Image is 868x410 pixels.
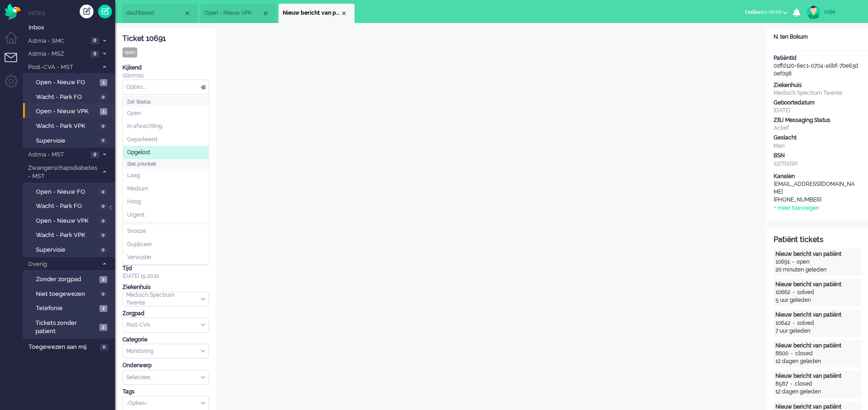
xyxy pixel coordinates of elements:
[774,152,861,160] div: BSN
[5,75,25,95] li: Admin menu
[36,231,97,240] span: Wacht - Park VPK
[127,98,151,105] span: Zet Status
[774,204,819,212] div: + meer toevoegen
[99,305,107,312] span: 2
[27,50,88,58] span: Astma - MSZ
[122,47,137,58] div: open
[775,358,859,365] div: 12 dagen geleden
[91,37,99,44] span: 0
[36,217,97,225] span: Open - Nieuw VPK
[36,107,98,116] span: Open - Nieuw VPK
[27,164,98,181] span: Zwangerschapsdiabetes - MST
[790,258,797,266] div: -
[122,34,209,44] div: Ticket 10691
[127,198,141,206] span: Hoog
[127,254,151,261] span: Verwijder
[122,310,209,318] div: Zorgpad
[123,146,209,159] li: Opgelost
[27,106,114,116] a: Open - Nieuw VPK 1
[91,51,99,58] span: 0
[775,296,859,304] div: 5 uur geleden
[283,9,340,17] span: Nieuw bericht van patiënt
[99,324,107,331] span: 2
[27,92,114,102] a: Wacht - Park FO 0
[204,9,262,17] span: Open - Nieuw VPK
[774,116,861,124] div: ZBJ Messaging Status
[127,185,148,193] span: Medium
[100,79,107,86] span: 1
[775,372,859,380] div: Nieuw bericht van patiënt
[36,93,97,102] span: Wacht - Park FO
[127,211,145,219] span: Urgent
[27,150,88,159] span: Astma - MST
[123,169,209,182] li: Laag
[807,6,821,19] img: avatar
[27,215,114,225] a: Open - Nieuw VPK 0
[100,344,108,351] span: 0
[775,258,790,266] div: 10691
[775,289,790,296] div: 10662
[790,289,797,296] div: -
[36,246,97,254] span: Supervisie
[774,81,861,89] div: Ziekenhuis
[27,201,114,211] a: Wacht - Park FO 0
[122,265,209,272] div: Tijd
[123,225,209,238] li: Snooze
[5,6,21,13] a: Omnidesk
[27,230,114,240] a: Wacht - Park VPK 0
[27,341,115,352] a: Toegewezen aan mij 0
[36,122,97,131] span: Wacht - Park VPK
[27,77,114,87] a: Open - Nieuw FO 1
[774,124,861,132] div: Actief
[5,53,25,74] li: Tickets menu
[100,108,107,115] span: 1
[36,188,97,196] span: Open - Nieuw FO
[123,169,209,221] ul: Stel prioriteit
[27,22,115,32] a: Inbox
[788,380,795,388] div: -
[4,4,532,20] body: Rich Text Area. Press ALT-0 for help.
[774,196,856,204] div: [PHONE_NUMBER]
[774,89,861,97] div: Medisch Spectrum Twente
[126,9,184,17] span: dashboard
[122,283,209,291] div: Ziekenhuis
[122,4,198,23] li: Dashboard
[767,33,868,41] div: N. ten Bokum
[127,149,150,156] span: Opgelost
[127,161,156,167] span: Stel prioriteit
[123,251,209,264] li: Verwijder
[99,203,107,210] span: 0
[774,173,861,180] div: Kanalen
[27,274,114,284] a: Zonder zorgpad 2
[774,99,861,107] div: Geboortedatum
[36,202,97,211] span: Wacht - Park FO
[127,136,157,144] span: Geparkeerd
[797,319,814,327] div: solved
[27,63,98,72] span: Post-CVA - MST
[27,260,98,269] span: Overig
[99,276,107,283] span: 2
[36,275,97,284] span: Zonder zorgpad
[36,78,98,87] span: Open - Nieuw FO
[36,304,97,313] span: Telefonie
[99,232,107,239] span: 0
[279,4,355,23] li: 10691
[774,134,861,142] div: Geslacht
[123,159,209,222] li: Stel prioriteit
[790,319,797,327] div: -
[788,350,795,358] div: -
[740,3,793,23] li: Onlinefor 00:00
[795,350,813,358] div: closed
[99,189,107,196] span: 0
[99,137,107,144] span: 0
[123,133,209,146] li: Geparkeerd
[28,9,115,17] li: Views
[122,362,209,370] div: Onderwerp
[123,107,209,120] li: Open
[795,380,812,388] div: closed
[36,290,97,299] span: Niet toegewezen
[122,64,209,72] div: Kijkend
[122,72,209,80] div: stanmsc
[775,388,859,396] div: 12 dagen geleden
[805,6,859,19] a: mlie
